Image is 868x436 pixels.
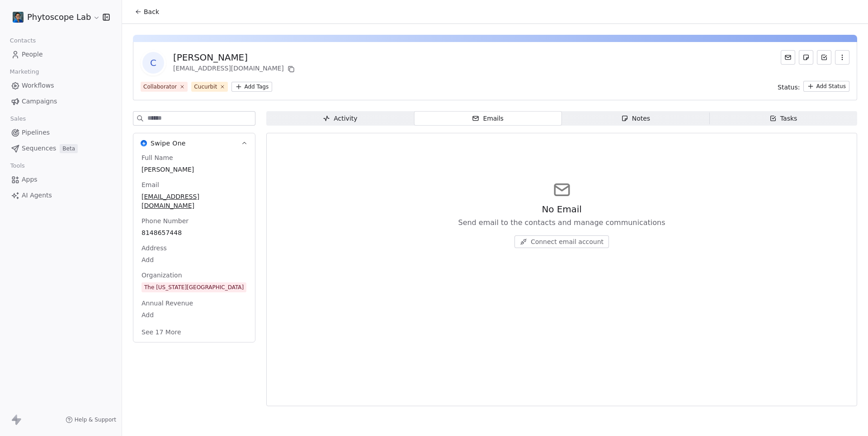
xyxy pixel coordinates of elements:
span: C [142,52,164,74]
button: Phytoscope Lab [11,9,96,25]
a: Workflows [7,78,114,93]
img: Swipe One [141,140,147,146]
button: Connect email account [514,235,609,248]
span: Full Name [140,153,175,162]
div: [PERSON_NAME] [173,51,297,64]
span: Pipelines [22,128,50,137]
span: Workflows [22,81,54,90]
span: Beta [60,144,78,153]
a: SequencesBeta [7,141,114,156]
div: Swipe OneSwipe One [133,153,255,342]
span: Apps [22,175,38,184]
span: Email [140,180,161,189]
span: Add [142,255,247,264]
div: Notes [621,114,650,123]
span: Status: [778,83,800,92]
div: Collaborator [143,83,177,91]
span: Organization [140,271,184,280]
span: 8148657448 [142,228,247,237]
button: Swipe OneSwipe One [133,133,255,153]
button: Add Status [803,81,849,92]
span: Address [140,244,169,253]
span: Help & Support [75,416,116,423]
div: Tasks [769,114,797,123]
div: [EMAIL_ADDRESS][DOMAIN_NAME] [173,64,297,75]
span: AI Agents [22,191,52,200]
span: People [22,50,43,59]
button: Back [129,4,165,20]
button: Add Tags [231,82,272,92]
span: Annual Revenue [140,299,195,308]
span: Swipe One [151,139,186,148]
span: Phone Number [140,216,190,225]
span: No Email [542,203,581,216]
a: Apps [7,172,114,187]
span: Send email to the contacts and manage communications [458,217,665,228]
span: Marketing [6,65,43,79]
a: AI Agents [7,188,114,203]
span: Phytoscope Lab [27,11,91,23]
span: Campaigns [22,97,57,106]
span: Sales [6,112,30,126]
a: Campaigns [7,94,114,109]
button: See 17 More [136,324,187,340]
a: Pipelines [7,125,114,140]
span: Connect email account [531,237,604,246]
span: Add [142,310,247,319]
span: Sequences [22,144,56,153]
div: The [US_STATE][GEOGRAPHIC_DATA] [144,283,244,292]
span: Back [144,7,159,16]
span: [PERSON_NAME] [142,165,247,174]
div: Activity [323,114,357,123]
div: Cucurbit [194,83,217,91]
span: [EMAIL_ADDRESS][DOMAIN_NAME] [142,192,247,210]
span: Contacts [6,34,40,47]
span: Tools [6,159,28,173]
a: People [7,47,114,62]
img: SK%20Logo%204k.jpg [13,12,24,23]
a: Help & Support [66,416,116,423]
